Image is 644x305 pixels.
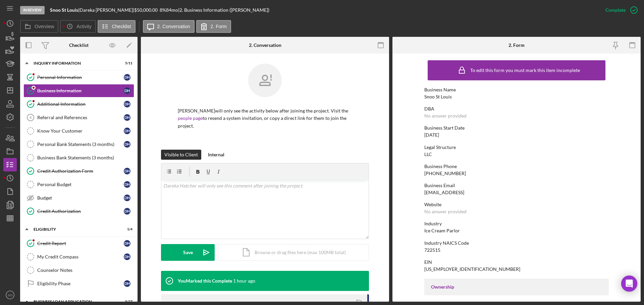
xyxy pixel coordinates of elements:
div: 5 / 11 [120,61,132,65]
div: 8 % [160,7,166,13]
button: Internal [205,150,228,160]
div: D H [124,181,130,188]
div: 2. Form [508,43,525,48]
div: Counselor Notes [37,268,134,273]
button: Visible to Client [161,150,201,160]
div: Referral and References [37,115,124,120]
div: Legal Structure [424,145,609,150]
div: Internal [208,150,224,160]
div: Checklist [69,43,89,48]
label: Activity [76,24,91,29]
div: D H [124,141,130,148]
a: Business Bank Statements (3 months) [23,151,134,164]
div: D H [124,280,130,287]
div: Save [183,244,193,261]
div: D H [124,101,130,107]
div: Visible to Client [164,150,198,160]
a: Personal InformationDH [23,71,134,84]
div: Business Bank Statements (3 months) [37,155,134,160]
div: 5 / 27 [120,300,132,304]
a: people page [178,115,203,121]
b: Snoo St Louis [50,7,78,13]
text: SO [8,293,12,297]
div: D H [124,74,130,81]
div: My Credit Compass [37,254,124,259]
div: Website [424,202,609,207]
div: LLC [424,152,432,157]
a: Credit Authorization FormDH [23,164,134,178]
div: Personal Budget [37,182,124,187]
a: Personal Bank Statements (3 months)DH [23,138,134,151]
button: Save [161,244,215,261]
div: EIN [424,259,609,265]
div: Business Email [424,183,609,188]
div: Business Information [37,88,124,93]
div: To edit this form you must mark this item incomplete [470,68,580,73]
div: Industry NAICS Code [424,240,609,246]
div: | 2. Business Information ([PERSON_NAME]) [178,7,269,13]
div: D H [124,168,130,174]
div: D H [124,128,130,134]
a: Additional InformationDH [23,97,134,111]
button: Checklist [98,20,136,33]
div: Eligibility Phase [37,281,124,286]
a: BudgetDH [23,191,134,205]
div: Ownership [431,284,602,290]
label: Overview [35,24,54,29]
div: Business Name [424,87,609,92]
div: Credit Report [37,241,124,246]
div: $50,000.00 [134,7,160,13]
div: Business Start Date [424,125,609,131]
time: 2025-08-12 16:54 [233,278,255,284]
div: Dareka [PERSON_NAME] | [79,7,134,13]
div: 722515 [424,247,440,253]
div: Personal Bank Statements (3 months) [37,142,124,147]
div: D H [124,114,130,121]
a: Personal BudgetDH [23,178,134,191]
div: [PHONE_NUMBER] [424,171,466,176]
label: Checklist [112,24,131,29]
div: Business Phone [424,164,609,169]
div: Ice Cream Parlor [424,228,460,233]
a: Business InformationDH [23,84,134,97]
div: 2. Conversation [249,43,281,48]
div: D H [124,208,130,215]
div: No answer provided [424,209,467,214]
a: Credit ReportDH [23,237,134,250]
a: Know Your CustomerDH [23,124,134,138]
div: D H [124,240,130,247]
p: [PERSON_NAME] will only see the activity below after joining the project. Visit the to resend a s... [178,107,352,130]
button: Activity [60,20,96,33]
div: Budget [37,195,124,201]
div: Snoo St Louis [424,94,452,99]
div: Credit Authorization Form [37,168,124,174]
div: BUSINESS LOAN APPLICATION [34,300,116,304]
a: My Credit CompassDH [23,250,134,263]
div: Complete [605,3,626,17]
div: [DATE] [424,132,439,138]
div: [US_EMPLOYER_IDENTIFICATION_NUMBER] [424,266,520,272]
div: D H [124,195,130,201]
a: Credit AuthorizationDH [23,205,134,218]
button: Complete [599,3,641,17]
div: Personal Information [37,75,124,80]
a: Eligibility PhaseDH [23,277,134,290]
a: Counselor Notes [23,263,134,277]
div: [EMAIL_ADDRESS] [424,190,464,195]
label: 2. Conversation [157,24,190,29]
div: In Review [20,6,45,14]
div: D H [124,253,130,260]
div: ELIGIBILITY [34,227,116,231]
div: 84 mo [166,7,178,13]
div: | [50,7,79,13]
label: 2. Form [211,24,227,29]
button: 2. Form [196,20,231,33]
button: Overview [20,20,58,33]
div: Industry [424,221,609,226]
div: 1 / 4 [120,227,132,231]
button: SO [3,288,17,302]
div: Additional Information [37,101,124,107]
tspan: 4 [30,116,32,120]
div: D H [124,87,130,94]
div: INQUIRY INFORMATION [34,61,116,65]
